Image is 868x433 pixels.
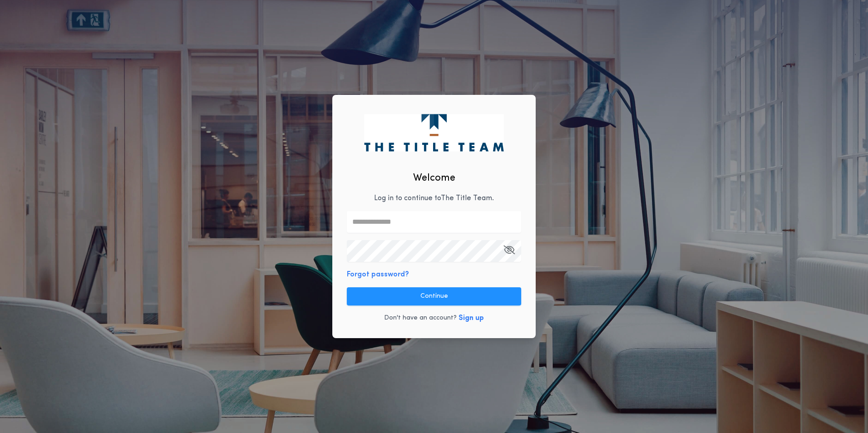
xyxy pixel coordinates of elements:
[384,314,457,323] p: Don't have an account?
[364,114,503,151] img: logo
[347,269,409,280] button: Forgot password?
[374,193,494,204] p: Log in to continue to The Title Team .
[459,313,484,324] button: Sign up
[413,171,455,186] h2: Welcome
[347,287,521,305] button: Continue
